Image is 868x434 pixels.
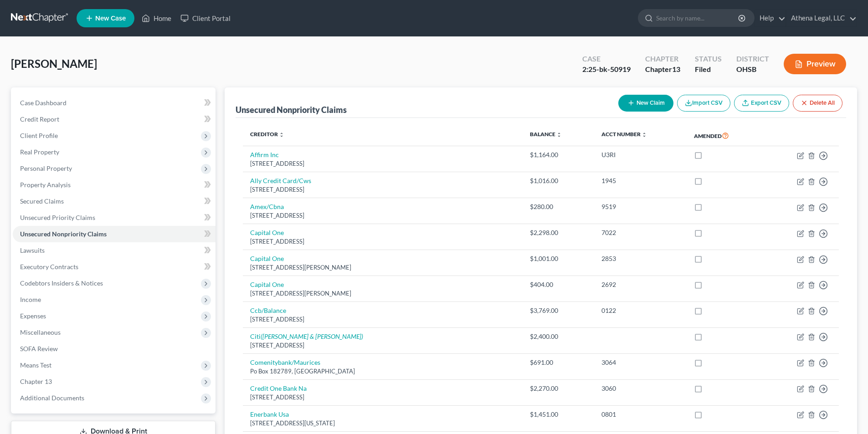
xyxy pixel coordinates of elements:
[250,419,515,428] div: [STREET_ADDRESS][US_STATE]
[530,280,587,289] div: $404.00
[582,64,631,75] div: 2:25-bk-50919
[530,358,587,367] div: $691.00
[20,394,84,402] span: Additional Documents
[279,132,284,138] i: unfold_more
[786,10,857,26] a: Athena Legal, LLC
[601,384,679,393] div: 3060
[734,95,789,112] a: Export CSV
[250,229,284,236] a: Capital One
[20,99,67,107] span: Case Dashboard
[250,211,515,220] div: [STREET_ADDRESS]
[645,64,680,75] div: Chapter
[530,150,587,159] div: $1,164.00
[687,125,763,146] th: Amended
[13,177,216,193] a: Property Analysis
[645,54,680,64] div: Chapter
[695,64,722,75] div: Filed
[736,64,769,75] div: OHSB
[250,306,286,314] a: Ccb/Balance
[250,367,515,376] div: Po Box 182789, [GEOGRAPHIC_DATA]
[736,54,769,64] div: District
[13,341,216,357] a: SOFA Review
[601,131,647,138] a: Acct Number unfold_more
[20,345,58,352] span: SOFA Review
[677,95,730,112] button: Import CSV
[13,242,216,259] a: Lawsuits
[250,410,289,418] a: Enerbank Usa
[250,177,311,184] a: Ally Credit Card/Cws
[618,95,673,112] button: New Claim
[530,228,587,237] div: $2,298.00
[250,237,515,246] div: [STREET_ADDRESS]
[556,132,562,138] i: unfold_more
[13,95,216,111] a: Case Dashboard
[20,296,41,303] span: Income
[601,150,679,159] div: U3RI
[250,185,515,194] div: [STREET_ADDRESS]
[250,332,363,340] a: Citi([PERSON_NAME] & [PERSON_NAME])
[250,281,284,288] a: Capital One
[601,306,679,315] div: 0122
[236,104,347,115] div: Unsecured Nonpriority Claims
[530,254,587,263] div: $1,001.00
[755,10,786,26] a: Help
[530,410,587,419] div: $1,451.00
[784,54,846,74] button: Preview
[601,254,679,263] div: 2853
[11,57,97,70] span: [PERSON_NAME]
[250,358,320,366] a: Comenitybank/Maurices
[656,10,740,26] input: Search by name...
[95,15,126,22] span: New Case
[530,332,587,341] div: $2,400.00
[530,131,562,138] a: Balance unfold_more
[250,384,307,392] a: Credit One Bank Na
[20,230,107,238] span: Unsecured Nonpriority Claims
[20,246,45,254] span: Lawsuits
[20,279,103,287] span: Codebtors Insiders & Notices
[250,151,279,158] a: Affirm Inc
[793,95,842,112] button: Delete All
[582,54,631,64] div: Case
[20,214,95,221] span: Unsecured Priority Claims
[250,203,284,210] a: Amex/Cbna
[13,209,216,226] a: Unsecured Priority Claims
[20,263,78,271] span: Executory Contracts
[13,193,216,209] a: Secured Claims
[20,164,72,172] span: Personal Property
[695,54,722,64] div: Status
[250,255,284,262] a: Capital One
[530,176,587,185] div: $1,016.00
[20,197,64,205] span: Secured Claims
[13,259,216,275] a: Executory Contracts
[250,341,515,350] div: [STREET_ADDRESS]
[250,289,515,298] div: [STREET_ADDRESS][PERSON_NAME]
[530,306,587,315] div: $3,769.00
[601,410,679,419] div: 0801
[672,65,680,73] span: 13
[250,131,284,138] a: Creditor unfold_more
[601,176,679,185] div: 1945
[601,202,679,211] div: 9519
[13,111,216,128] a: Credit Report
[601,228,679,237] div: 7022
[20,328,61,336] span: Miscellaneous
[601,358,679,367] div: 3064
[250,159,515,168] div: [STREET_ADDRESS]
[20,148,59,156] span: Real Property
[20,361,51,369] span: Means Test
[642,132,647,138] i: unfold_more
[530,384,587,393] div: $2,270.00
[250,315,515,324] div: [STREET_ADDRESS]
[261,332,363,340] i: ([PERSON_NAME] & [PERSON_NAME])
[20,378,52,385] span: Chapter 13
[137,10,176,26] a: Home
[20,115,59,123] span: Credit Report
[530,202,587,211] div: $280.00
[250,263,515,272] div: [STREET_ADDRESS][PERSON_NAME]
[13,226,216,242] a: Unsecured Nonpriority Claims
[20,181,71,189] span: Property Analysis
[176,10,235,26] a: Client Portal
[20,312,46,320] span: Expenses
[20,132,58,139] span: Client Profile
[250,393,515,402] div: [STREET_ADDRESS]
